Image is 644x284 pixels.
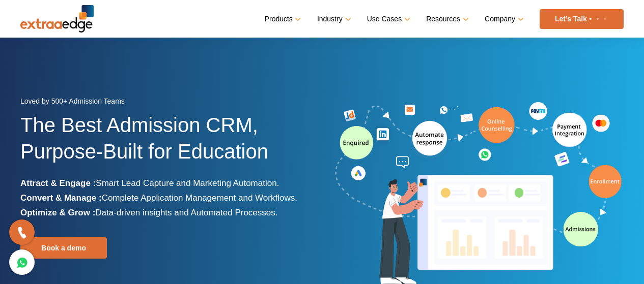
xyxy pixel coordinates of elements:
[20,178,96,188] b: Attract & Engage :
[102,193,297,203] span: Complete Application Management and Workflows.
[20,94,315,112] div: Loved by 500+ Admission Teams
[485,12,522,26] a: Company
[367,12,408,26] a: Use Cases
[95,208,277,217] span: Data-driven insights and Automated Processes.
[426,12,467,26] a: Resources
[96,178,279,188] span: Smart Lead Capture and Marketing Automation.
[265,12,299,26] a: Products
[20,208,95,217] b: Optimize & Grow :
[317,12,349,26] a: Industry
[20,193,102,203] b: Convert & Manage :
[20,112,315,176] h1: The Best Admission CRM, Purpose-Built for Education
[20,237,107,259] a: Book a demo
[540,9,624,29] a: Let’s Talk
